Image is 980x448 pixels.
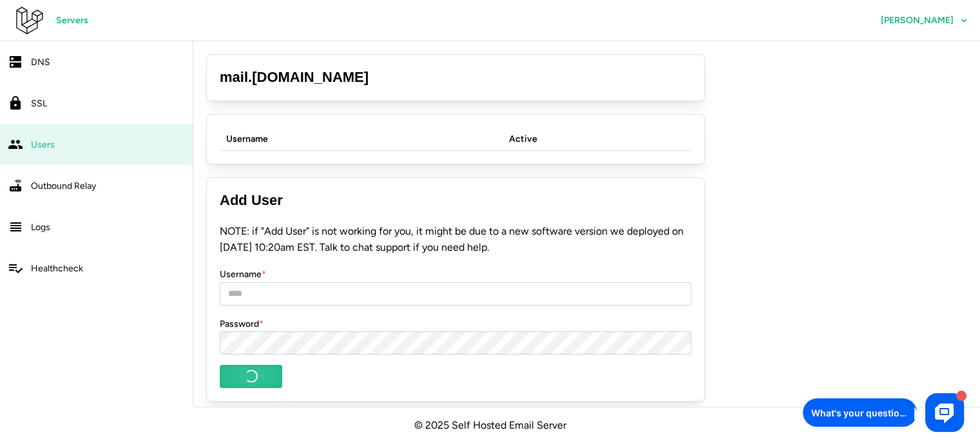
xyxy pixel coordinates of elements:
[220,128,503,151] th: Username
[31,263,83,274] span: Healthcheck
[31,98,47,109] span: SSL
[881,16,954,25] span: [PERSON_NAME]
[56,10,88,32] span: Servers
[220,224,691,256] p: NOTE: if "Add User" is not working for you, it might be due to a new software version we deployed...
[220,268,266,282] label: Username
[31,57,50,68] span: DNS
[31,139,55,150] span: Users
[503,128,550,151] th: Active
[800,390,967,435] iframe: HelpCrunch
[220,191,691,211] h3: Add User
[44,9,101,32] a: Servers
[220,68,691,88] h3: mail . [DOMAIN_NAME]
[31,180,96,191] span: Outbound Relay
[220,317,264,331] label: Password
[869,9,980,32] button: [PERSON_NAME]
[31,222,50,233] span: Logs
